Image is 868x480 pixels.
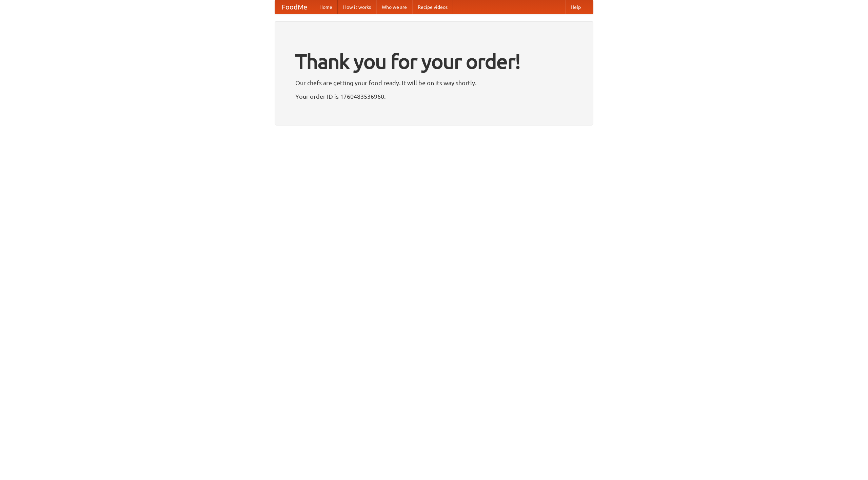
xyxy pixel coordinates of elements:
a: Home [314,0,338,14]
p: Our chefs are getting your food ready. It will be on its way shortly. [295,78,573,88]
p: Your order ID is 1760483536960. [295,91,573,101]
a: FoodMe [275,0,314,14]
a: Help [565,0,586,14]
a: Who we are [376,0,412,14]
a: Recipe videos [412,0,453,14]
a: How it works [338,0,376,14]
h1: Thank you for your order! [295,45,573,78]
